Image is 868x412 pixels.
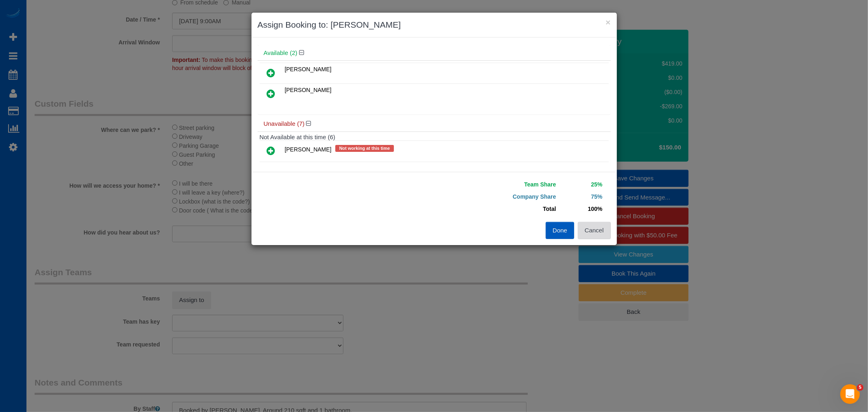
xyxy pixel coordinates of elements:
span: [PERSON_NAME] [285,87,332,93]
td: Total [440,203,558,215]
td: 100% [558,203,605,215]
span: [PERSON_NAME] [285,147,332,153]
h4: Available (2) [264,50,605,57]
button: Done [546,222,574,239]
button: × [606,18,610,26]
td: 75% [558,191,605,203]
iframe: Intercom live chat [840,384,860,404]
button: Cancel [578,222,611,239]
span: 5 [857,384,864,391]
td: Company Share [440,191,558,203]
h4: Unavailable (7) [264,121,605,127]
h4: Not Available at this time (6) [260,134,609,141]
td: Team Share [440,178,558,191]
h3: Assign Booking to: [PERSON_NAME] [258,19,611,31]
td: 25% [558,178,605,191]
span: [PERSON_NAME] [285,66,332,72]
span: Not working at this time [335,145,394,151]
